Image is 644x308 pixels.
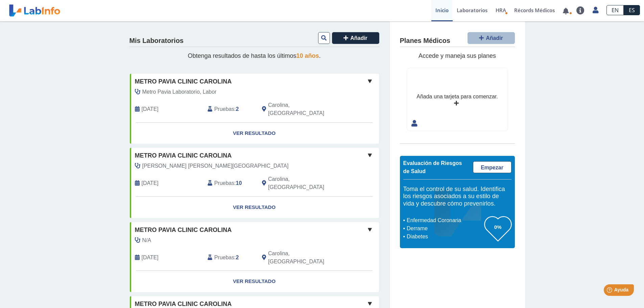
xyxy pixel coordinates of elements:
[416,93,498,101] div: Añada una tarjeta para comenzar.
[142,162,289,170] span: Ostolaza Villarrubia, Glorimar
[130,123,379,144] a: Ver Resultado
[135,226,232,235] span: Metro Pavia Clinic Carolina
[130,271,379,292] a: Ver Resultado
[405,216,484,224] li: Enfermedad Coronaria
[135,77,232,86] span: Metro Pavia Clinic Carolina
[350,35,367,41] span: Añadir
[142,105,159,113] span: 2025-09-10
[403,160,462,174] span: Evaluación de Riesgos de Salud
[268,101,343,117] span: Carolina, PR
[142,88,217,96] span: Metro Pavia Laboratorio, Labor
[419,52,496,59] span: Accede y maneja sus planes
[236,255,239,260] b: 2
[486,35,503,41] span: Añadir
[296,52,319,59] span: 10 años
[202,250,257,266] div: :
[332,32,379,44] button: Añadir
[202,101,257,117] div: :
[214,105,234,113] span: Pruebas
[268,250,343,266] span: Carolina, PR
[405,224,484,233] li: Derrame
[202,175,257,191] div: :
[236,180,242,186] b: 10
[584,282,637,301] iframe: Help widget launcher
[606,5,624,15] a: EN
[129,37,184,45] h4: Mis Laboratorios
[473,161,511,173] a: Empezar
[188,52,320,59] span: Obtenga resultados de hasta los últimos .
[268,175,343,191] span: Carolina, PR
[481,165,503,170] span: Empezar
[142,236,151,244] span: N/A
[142,254,159,262] span: 2023-12-05
[135,151,232,160] span: Metro Pavia Clinic Carolina
[403,186,511,208] h5: Toma el control de su salud. Identifica los riesgos asociados a su estilo de vida y descubre cómo...
[405,233,484,241] li: Diabetes
[130,197,379,218] a: Ver Resultado
[624,5,640,15] a: ES
[214,179,234,187] span: Pruebas
[400,37,450,45] h4: Planes Médicos
[236,106,239,112] b: 2
[468,32,515,44] button: Añadir
[214,254,234,262] span: Pruebas
[496,7,506,14] span: HRA
[484,223,511,231] h3: 0%
[142,179,159,187] span: 2024-01-11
